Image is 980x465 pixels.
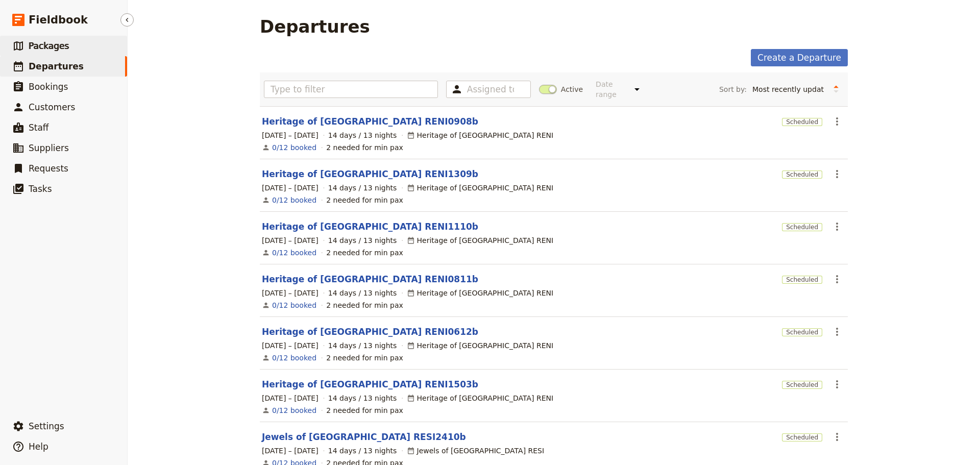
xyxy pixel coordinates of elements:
a: Create a Departure [751,49,848,66]
div: Heritage of [GEOGRAPHIC_DATA] RENI [407,235,554,246]
div: 2 needed for min pax [326,353,403,363]
div: 2 needed for min pax [326,300,403,310]
span: Settings [29,421,64,431]
span: Fieldbook [29,12,88,28]
div: Heritage of [GEOGRAPHIC_DATA] RENI [407,288,554,298]
span: [DATE] – [DATE] [262,235,318,246]
button: Hide menu [120,13,134,27]
button: Actions [828,428,846,446]
span: Tasks [29,184,52,194]
a: View the bookings for this departure [272,195,316,205]
span: [DATE] – [DATE] [262,340,318,351]
div: 2 needed for min pax [326,405,403,415]
span: Scheduled [782,381,822,389]
a: View the bookings for this departure [272,405,316,415]
a: View the bookings for this departure [272,142,316,153]
button: Actions [828,113,846,130]
button: Actions [828,323,846,340]
button: Actions [828,165,846,183]
h1: Departures [260,16,370,37]
span: [DATE] – [DATE] [262,393,318,403]
div: 2 needed for min pax [326,142,403,153]
a: Heritage of [GEOGRAPHIC_DATA] RENI0908b [262,115,478,128]
span: Requests [29,163,68,174]
span: Packages [29,41,69,51]
a: View the bookings for this departure [272,300,316,310]
span: Suppliers [29,143,69,153]
a: Heritage of [GEOGRAPHIC_DATA] RENI0811b [262,273,478,285]
span: Scheduled [782,118,822,126]
button: Change sort direction [828,82,844,97]
a: Heritage of [GEOGRAPHIC_DATA] RENI0612b [262,326,478,338]
span: Help [29,442,48,452]
a: View the bookings for this departure [272,248,316,258]
input: Assigned to [467,83,514,95]
span: Scheduled [782,170,822,179]
button: Actions [828,271,846,288]
span: Bookings [29,82,68,92]
a: Heritage of [GEOGRAPHIC_DATA] RENI1503b [262,378,478,390]
span: [DATE] – [DATE] [262,183,318,193]
span: Sort by: [719,84,747,94]
a: Jewels of [GEOGRAPHIC_DATA] RESI2410b [262,431,466,443]
span: 14 days / 13 nights [328,130,397,140]
a: Heritage of [GEOGRAPHIC_DATA] RENI1309b [262,168,478,180]
span: Scheduled [782,276,822,284]
span: Scheduled [782,328,822,336]
select: Sort by: [748,82,828,97]
input: Type to filter [264,81,438,98]
div: 2 needed for min pax [326,248,403,258]
div: Heritage of [GEOGRAPHIC_DATA] RENI [407,340,554,351]
span: 14 days / 13 nights [328,393,397,403]
span: 14 days / 13 nights [328,340,397,351]
span: Departures [29,61,84,71]
a: View the bookings for this departure [272,353,316,363]
span: 14 days / 13 nights [328,446,397,456]
div: Heritage of [GEOGRAPHIC_DATA] RENI [407,393,554,403]
a: Heritage of [GEOGRAPHIC_DATA] RENI1110b [262,221,478,233]
span: Customers [29,102,75,112]
span: Scheduled [782,223,822,231]
button: Actions [828,218,846,235]
span: Scheduled [782,433,822,442]
span: 14 days / 13 nights [328,183,397,193]
div: Heritage of [GEOGRAPHIC_DATA] RENI [407,130,554,140]
span: [DATE] – [DATE] [262,446,318,456]
span: [DATE] – [DATE] [262,288,318,298]
div: Jewels of [GEOGRAPHIC_DATA] RESI [407,446,545,456]
div: Heritage of [GEOGRAPHIC_DATA] RENI [407,183,554,193]
span: 14 days / 13 nights [328,288,397,298]
div: 2 needed for min pax [326,195,403,205]
span: [DATE] – [DATE] [262,130,318,140]
span: Staff [29,123,49,133]
span: 14 days / 13 nights [328,235,397,246]
span: Active [561,84,583,94]
button: Actions [828,376,846,393]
